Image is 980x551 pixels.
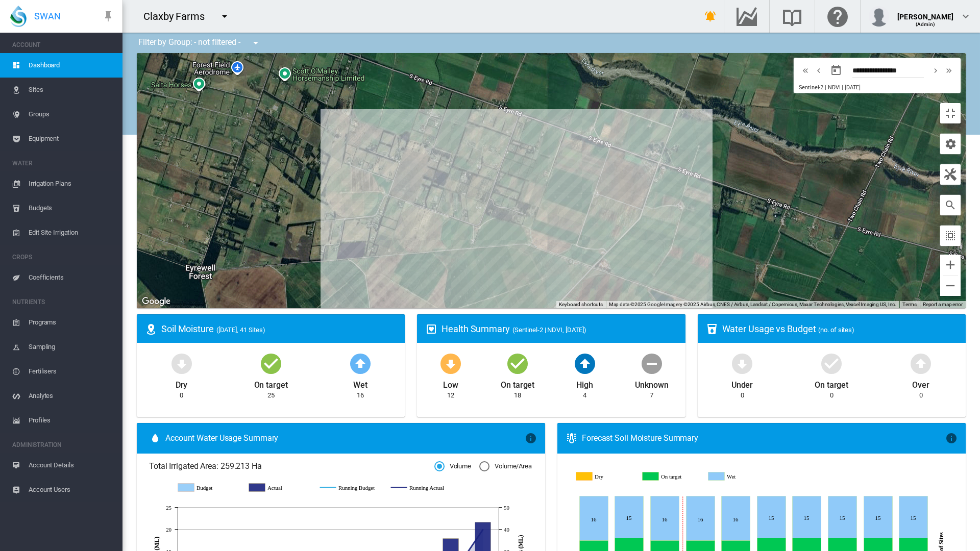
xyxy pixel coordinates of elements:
md-icon: icon-arrow-down-bold-circle [438,351,463,375]
md-icon: icon-water [149,432,161,444]
div: Low [443,375,458,391]
div: 7 [650,391,653,400]
div: Over [912,375,929,391]
g: Wet Sep 22, 2025 15 [615,496,643,538]
md-icon: icon-checkbox-marked-circle [505,351,530,375]
span: SWAN [34,10,61,22]
md-icon: icon-heart-box-outline [425,323,437,335]
span: Analytes [29,384,114,408]
div: 0 [741,391,744,400]
md-icon: icon-thermometer-lines [566,432,578,444]
span: Profiles [29,408,114,433]
md-icon: icon-chevron-left [813,64,824,77]
md-icon: Go to the Data Hub [734,10,759,22]
span: Total Irrigated Area: 259.213 Ha [149,461,434,472]
div: 4 [583,391,586,400]
span: ADMINISTRATION [12,437,114,453]
img: SWAN-Landscape-Logo-Colour-drop.png [10,6,27,27]
tspan: 40 [504,527,509,533]
md-icon: icon-arrow-up-bold-circle [909,351,933,375]
g: Wet Sep 23, 2025 16 [650,496,679,541]
span: (no. of sites) [818,326,854,334]
span: CROPS [12,249,114,265]
md-icon: icon-minus-circle [640,351,664,375]
md-icon: icon-menu-down [250,37,262,49]
div: On target [501,375,534,391]
tspan: 20 [166,527,171,533]
md-icon: icon-bell-ring [704,10,717,22]
a: Terms [902,302,917,307]
span: Programs [29,310,114,335]
div: [PERSON_NAME] [897,8,953,18]
g: Wet Sep 27, 2025 15 [792,496,821,538]
button: icon-bell-ring [700,6,721,27]
g: Wet [708,472,766,481]
g: Wet Sep 25, 2025 16 [721,496,750,541]
div: Health Summary [442,322,677,335]
g: Budget [178,483,239,492]
g: Wet Sep 26, 2025 15 [757,496,786,538]
div: Dry [176,375,188,391]
span: Sentinel-2 | NDVI [799,84,840,91]
g: Running Budget [320,483,381,492]
md-icon: icon-cog [944,138,957,150]
md-icon: icon-map-marker-radius [145,323,157,335]
div: Forecast Soil Moisture Summary [582,433,945,444]
g: Wet Sep 28, 2025 15 [828,496,856,538]
md-icon: icon-information [525,432,537,444]
button: Zoom out [940,275,961,296]
span: (Admin) [916,21,936,27]
div: 18 [514,391,521,400]
g: Wet Sep 30, 2025 15 [899,496,927,538]
div: 12 [447,391,454,400]
md-radio-button: Volume [434,462,471,471]
span: ACCOUNT [12,37,114,53]
button: icon-menu-down [246,33,266,53]
div: 0 [919,391,923,400]
md-icon: Search the knowledge base [780,10,804,22]
span: Fertilisers [29,359,114,384]
md-icon: icon-select-all [944,230,957,242]
md-icon: icon-cup-water [706,323,718,335]
span: NUTRIENTS [12,294,114,310]
md-icon: icon-checkbox-marked-circle [259,351,283,375]
img: Google [139,295,173,308]
span: Equipment [29,127,114,151]
span: Map data ©2025 Google Imagery ©2025 Airbus, CNES / Airbus, Landsat / Copernicus, Maxar Technologi... [609,302,897,307]
button: icon-chevron-right [929,64,942,77]
button: icon-chevron-double-right [942,64,955,77]
g: Actual [249,483,310,492]
div: High [576,375,593,391]
tspan: 50 [504,505,509,511]
tspan: 25 [166,505,171,511]
div: 16 [357,391,364,400]
button: icon-cog [940,134,961,154]
g: On target [642,472,700,481]
g: Wet Sep 24, 2025 16 [686,496,715,541]
md-icon: icon-chevron-down [960,10,972,22]
md-icon: icon-arrow-up-bold-circle [348,351,373,375]
g: Wet Sep 21, 2025 16 [579,496,608,541]
div: Filter by Group: - not filtered - [131,33,269,53]
div: Wet [353,375,367,391]
button: Zoom in [940,255,961,275]
md-radio-button: Volume/Area [479,462,532,471]
md-icon: Click here for help [825,10,850,22]
md-icon: icon-chevron-double-right [943,64,954,77]
div: On target [815,375,848,391]
span: Account Details [29,453,114,478]
md-icon: icon-arrow-up-bold-circle [573,351,597,375]
button: icon-menu-down [214,6,235,27]
span: Sites [29,78,114,102]
span: Irrigation Plans [29,171,114,196]
div: 0 [180,391,183,400]
div: On target [254,375,288,391]
g: Running Actual [391,483,452,492]
g: Dry [576,472,634,481]
md-icon: icon-chevron-double-left [800,64,811,77]
span: Groups [29,102,114,127]
md-icon: icon-arrow-down-bold-circle [730,351,754,375]
div: Under [731,375,753,391]
span: Edit Site Irrigation [29,220,114,245]
span: Dashboard [29,53,114,78]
